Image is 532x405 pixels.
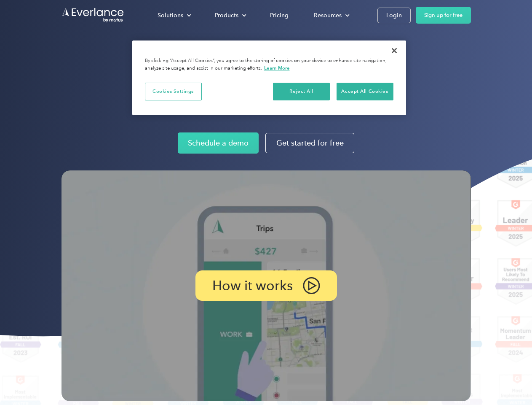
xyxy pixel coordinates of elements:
div: Pricing [270,10,289,21]
button: Accept All Cookies [337,83,393,100]
button: Cookies Settings [145,83,202,100]
div: Solutions [149,8,198,23]
div: Solutions [158,10,183,21]
div: Privacy [132,40,406,115]
div: Resources [314,10,342,21]
div: Products [206,8,253,23]
a: Pricing [262,8,297,23]
a: Login [377,8,411,23]
div: By clicking “Accept All Cookies”, you agree to the storing of cookies on your device to enhance s... [145,57,393,72]
div: Cookie banner [132,40,406,115]
a: Schedule a demo [178,132,259,154]
input: Submit [62,50,104,68]
a: Go to homepage [61,7,125,23]
div: Login [386,10,402,21]
a: More information about your privacy, opens in a new tab [264,65,290,71]
a: Sign up for free [416,7,471,24]
button: Close [385,41,404,60]
button: Reject All [273,83,330,100]
p: How it works [212,281,293,291]
div: Resources [305,8,356,23]
a: Get started for free [265,133,354,153]
div: Products [215,10,238,21]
